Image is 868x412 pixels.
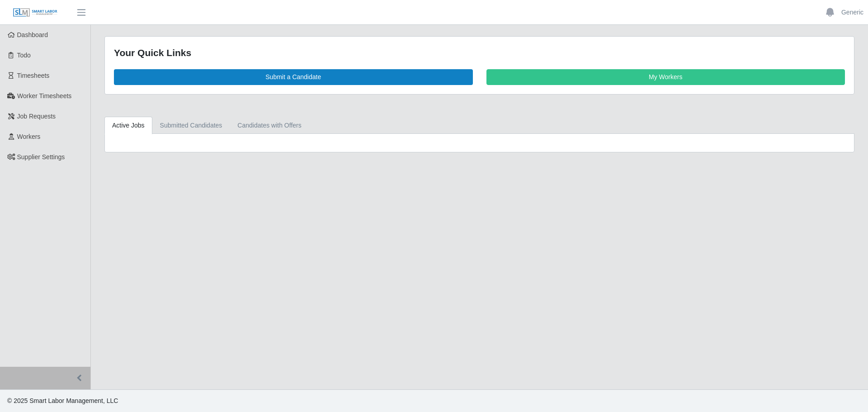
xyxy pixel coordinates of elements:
a: Submit a Candidate [114,69,473,85]
a: My Workers [486,69,845,85]
a: Submitted Candidates [152,117,230,134]
span: Job Requests [17,113,56,120]
img: SLM Logo [13,8,58,18]
span: Timesheets [17,72,50,79]
span: Todo [17,52,31,59]
a: Candidates with Offers [230,117,309,134]
span: © 2025 Smart Labor Management, LLC [7,397,118,404]
span: Dashboard [17,31,48,38]
a: Generic [841,8,863,17]
span: Workers [17,133,41,140]
span: Supplier Settings [17,153,65,161]
a: Active Jobs [104,117,152,134]
div: Your Quick Links [114,46,845,60]
span: Worker Timesheets [17,92,71,99]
